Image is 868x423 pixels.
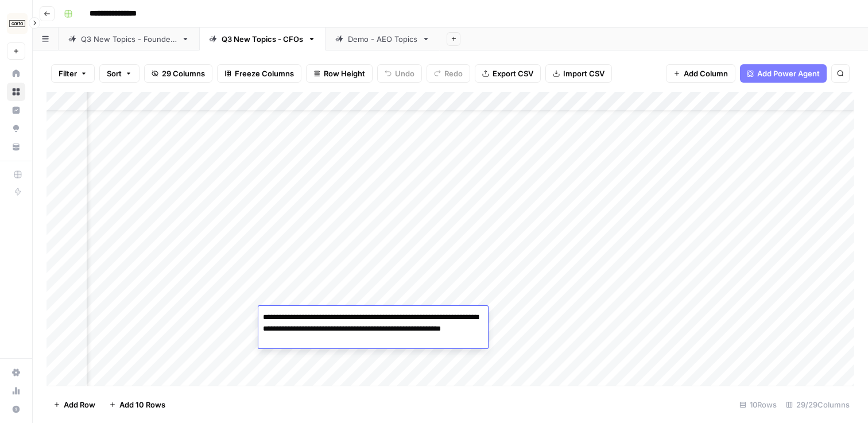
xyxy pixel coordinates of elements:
[7,64,25,83] a: Home
[199,28,325,51] a: Q3 New Topics - CFOs
[395,68,414,79] span: Undo
[781,395,854,414] div: 29/29 Columns
[475,64,541,83] button: Export CSV
[217,64,301,83] button: Freeze Columns
[493,68,533,79] span: Export CSV
[144,64,212,83] button: 29 Columns
[740,64,827,83] button: Add Power Agent
[99,64,139,83] button: Sort
[7,101,25,119] a: Insights
[7,9,25,38] button: Workspace: Carta
[348,33,417,45] div: Demo - AEO Topics
[7,83,25,101] a: Browse
[102,395,172,414] button: Add 10 Rows
[59,28,199,51] a: Q3 New Topics - Founders
[545,64,612,83] button: Import CSV
[46,395,102,414] button: Add Row
[162,68,205,79] span: 29 Columns
[81,33,177,45] div: Q3 New Topics - Founders
[377,64,422,83] button: Undo
[119,399,165,410] span: Add 10 Rows
[64,399,95,410] span: Add Row
[735,395,781,414] div: 10 Rows
[563,68,604,79] span: Import CSV
[7,13,28,34] img: Carta Logo
[7,382,25,400] a: Usage
[222,33,303,45] div: Q3 New Topics - CFOs
[306,64,373,83] button: Row Height
[51,64,95,83] button: Filter
[7,363,25,382] a: Settings
[325,28,440,51] a: Demo - AEO Topics
[757,68,820,79] span: Add Power Agent
[59,68,77,79] span: Filter
[324,68,365,79] span: Row Height
[7,119,25,138] a: Opportunities
[7,138,25,156] a: Your Data
[7,400,25,418] button: Help + Support
[444,68,463,79] span: Redo
[235,68,294,79] span: Freeze Columns
[684,68,728,79] span: Add Column
[427,64,470,83] button: Redo
[107,68,122,79] span: Sort
[666,64,735,83] button: Add Column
